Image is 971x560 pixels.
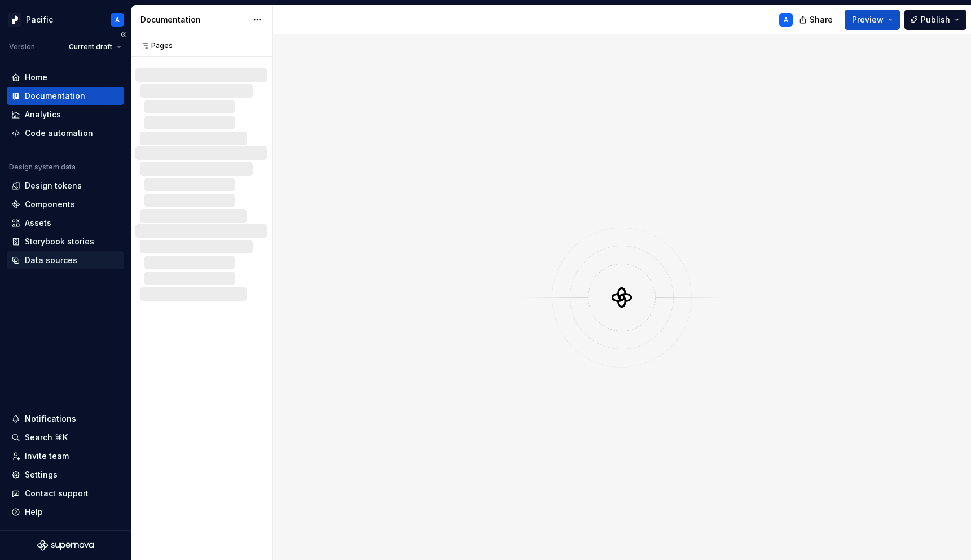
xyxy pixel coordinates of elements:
a: Storybook stories [7,233,124,251]
svg: Supernova Logo [37,540,94,551]
div: Home [25,72,47,83]
div: Documentation [25,90,85,102]
div: Design system data [9,163,76,172]
button: Preview [845,10,900,30]
button: Help [7,503,124,521]
button: PacificA [2,7,129,32]
a: Documentation [7,87,124,105]
div: Version [9,42,35,51]
a: Design tokens [7,177,124,195]
div: A [784,15,788,24]
a: Data sources [7,251,124,269]
a: Invite team [7,447,124,465]
div: Analytics [25,109,61,120]
div: Notifications [25,413,76,425]
button: Current draft [64,39,126,55]
a: Components [7,195,124,213]
span: Current draft [69,42,112,51]
a: Code automation [7,124,124,142]
div: Components [25,199,75,210]
button: Publish [904,10,966,30]
div: Code automation [25,128,93,139]
div: A [115,15,120,24]
div: Invite team [25,450,69,462]
a: Home [7,68,124,86]
a: Assets [7,214,124,232]
div: Documentation [140,14,247,25]
span: Preview [852,14,884,25]
button: Notifications [7,410,124,428]
a: Settings [7,466,124,484]
span: Share [810,14,833,25]
div: Pacific [26,14,53,25]
img: 8d0dbd7b-a897-4c39-8ca0-62fbda938e11.png [8,13,21,27]
button: Share [793,10,840,30]
div: Contact support [25,488,89,499]
div: Help [25,506,43,518]
div: Storybook stories [25,236,94,247]
div: Settings [25,469,58,480]
div: Data sources [25,255,77,266]
button: Search ⌘K [7,428,124,447]
button: Contact support [7,484,124,502]
a: Analytics [7,106,124,124]
div: Search ⌘K [25,432,68,443]
button: Collapse sidebar [115,27,131,42]
div: Design tokens [25,180,82,191]
span: Publish [921,14,950,25]
div: Pages [135,41,173,50]
div: Assets [25,217,51,229]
